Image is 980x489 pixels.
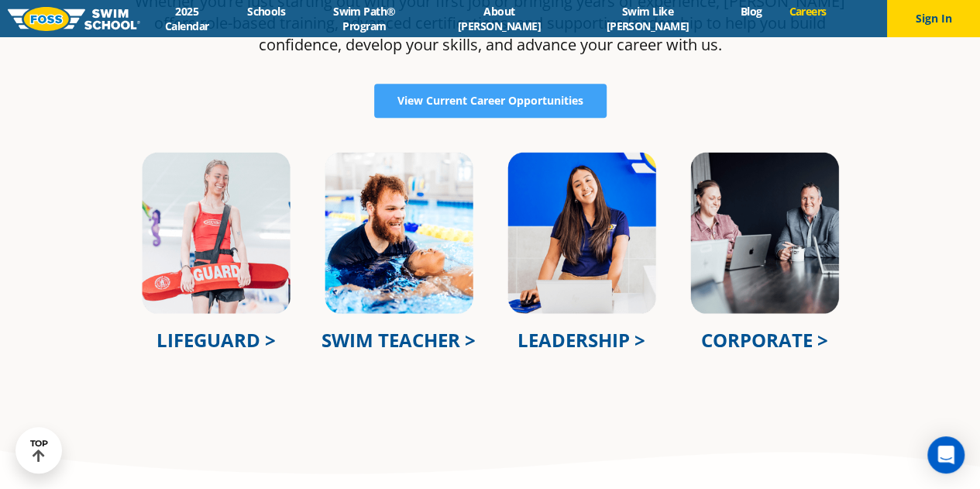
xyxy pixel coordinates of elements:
[322,327,476,353] a: SWIM TEACHER >
[518,327,645,353] a: LEADERSHIP >
[701,327,828,353] a: CORPORATE >
[727,4,775,19] a: Blog
[8,7,140,31] img: FOSS Swim School Logo
[374,84,607,118] a: View Current Career Opportunities
[397,95,583,106] span: View Current Career Opportunities
[234,4,299,19] a: Schools
[430,4,569,33] a: About [PERSON_NAME]
[156,327,276,353] a: LIFEGUARD >
[299,4,430,33] a: Swim Path® Program
[775,4,840,19] a: Careers
[927,436,965,474] div: Open Intercom Messenger
[140,4,234,33] a: 2025 Calendar
[569,4,727,33] a: Swim Like [PERSON_NAME]
[30,439,48,463] div: TOP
